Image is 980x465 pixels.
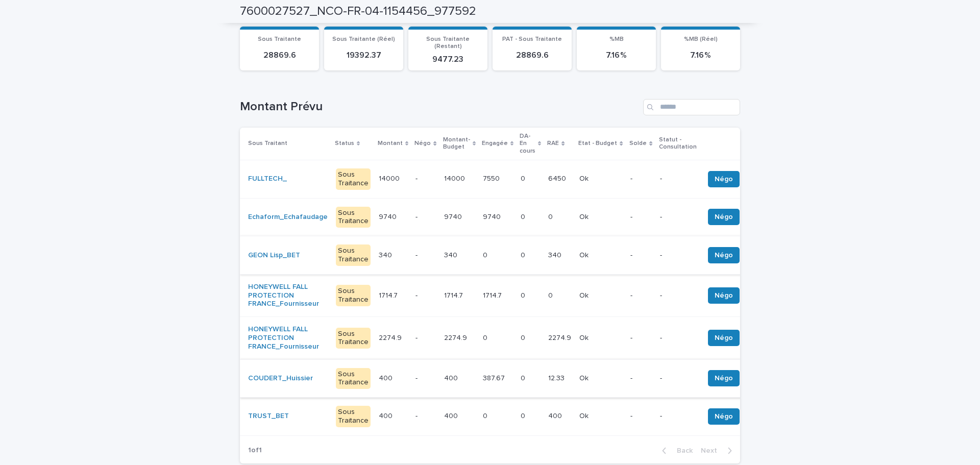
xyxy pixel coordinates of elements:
[483,372,507,383] p: 387.67
[521,332,527,342] p: 0
[336,244,371,266] div: Sous Traitance
[336,368,371,389] div: Sous Traitance
[701,447,723,454] span: Next
[630,412,651,421] p: -
[547,138,559,149] p: RAE
[521,372,527,383] p: 0
[378,138,403,149] p: Montant
[708,209,740,225] button: Négo
[248,412,289,421] a: TRUST_BET
[521,211,527,222] p: 0
[579,211,591,222] p: Ok
[335,138,354,149] p: Status
[548,410,564,421] p: 400
[248,374,313,383] a: COUDERT_Huissier
[415,175,435,183] p: -
[415,374,435,383] p: -
[330,51,397,60] p: 19392.37
[660,251,696,260] p: -
[660,175,696,183] p: -
[483,249,489,260] p: 0
[660,213,696,222] p: -
[579,249,591,260] p: Ok
[332,36,395,42] span: Sous Traitante (Réel)
[240,100,639,114] h1: Montant Prévu
[630,334,651,342] p: -
[708,370,740,386] button: Négo
[444,410,460,421] p: 400
[379,249,394,260] p: 340
[240,274,756,316] tr: HONEYWELL FALL PROTECTION FRANCE_Fournisseur Sous Traitance1714.71714.7 -1714.71714.7 1714.71714....
[708,247,740,263] button: Négo
[579,332,591,342] p: Ok
[483,410,489,421] p: 0
[240,236,756,275] tr: GEON Lisp_BET Sous Traitance340340 -340340 00 00 340340 OkOk --Négo
[660,291,696,300] p: -
[336,406,371,427] div: Sous Traitance
[482,138,508,149] p: Engagée
[248,251,300,260] a: GEON Lisp_BET
[715,250,733,260] span: Négo
[660,334,696,342] p: -
[444,289,465,300] p: 1714.7
[630,374,651,383] p: -
[248,213,328,222] a: Echaform_Echafaudage
[521,410,527,421] p: 0
[660,374,696,383] p: -
[483,289,504,300] p: 1714.7
[483,211,503,222] p: 9740
[671,447,693,454] span: Back
[444,332,469,342] p: 2274.9
[548,211,555,222] p: 0
[579,372,591,383] p: Ok
[258,36,301,42] span: Sous Traitante
[443,134,470,153] p: Montant-Budget
[248,283,328,308] a: HONEYWELL FALL PROTECTION FRANCE_Fournisseur
[240,438,270,463] p: 1 of 1
[654,446,697,455] button: Back
[240,359,756,398] tr: COUDERT_Huissier Sous Traitance400400 -400400 387.67387.67 00 12.3312.33 OkOk --Négo
[379,332,404,342] p: 2274.9
[415,334,435,342] p: -
[415,213,435,222] p: -
[579,410,591,421] p: Ok
[379,289,400,300] p: 1714.7
[609,36,624,42] span: %MB
[630,251,651,260] p: -
[502,36,562,42] span: PAT - Sous Traitante
[444,249,459,260] p: 340
[379,410,395,421] p: 400
[415,251,435,260] p: -
[426,36,470,50] span: Sous Traitante (Restant)
[444,372,460,383] p: 400
[240,4,476,19] h2: 7600027527_NCO-FR-04-1154456_977592
[521,289,527,300] p: 0
[715,212,733,222] span: Négo
[548,289,555,300] p: 0
[415,291,435,300] p: -
[444,211,464,222] p: 9740
[240,398,756,436] tr: TRUST_BET Sous Traitance400400 -400400 00 00 400400 OkOk --Négo
[630,291,651,300] p: -
[520,131,535,157] p: DA-En cours
[379,372,395,383] p: 400
[715,333,733,343] span: Négo
[697,446,740,455] button: Next
[336,168,371,190] div: Sous Traitance
[521,249,527,260] p: 0
[579,289,591,300] p: Ok
[240,198,756,236] tr: Echaform_Echafaudage Sous Traitance97409740 -97409740 97409740 00 00 OkOk --Négo
[708,408,740,425] button: Négo
[708,287,740,304] button: Négo
[415,412,435,421] p: -
[548,173,568,183] p: 6450
[715,174,733,184] span: Négo
[583,51,650,60] p: 7.16 %
[708,330,740,346] button: Négo
[499,51,566,60] p: 28869.6
[579,173,591,183] p: Ok
[240,317,756,359] tr: HONEYWELL FALL PROTECTION FRANCE_Fournisseur Sous Traitance2274.92274.9 -2274.92274.9 00 00 2274....
[629,138,647,149] p: Solde
[336,328,371,349] div: Sous Traitance
[548,372,567,383] p: 12.33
